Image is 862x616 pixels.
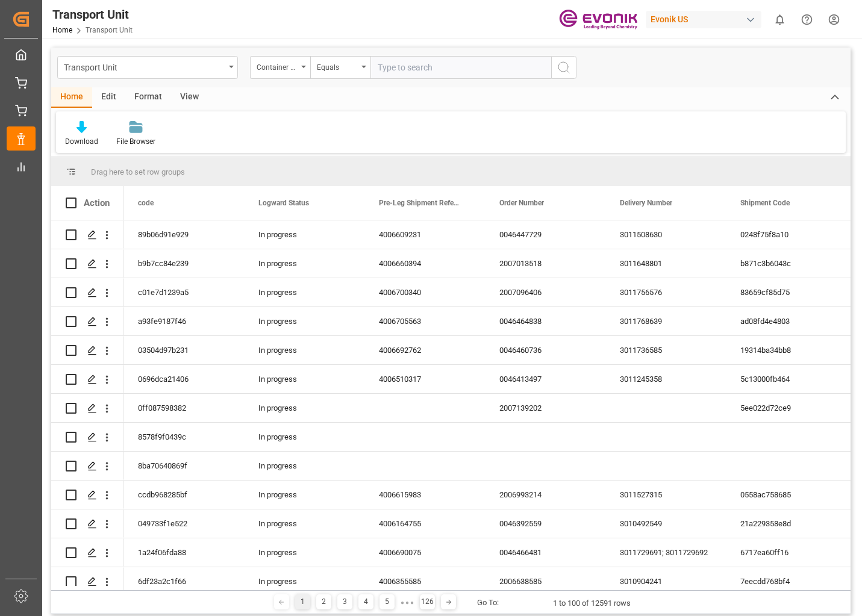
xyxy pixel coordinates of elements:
div: Press SPACE to select this row. [51,278,123,307]
div: File Browser [116,136,155,147]
div: 03504d97b231 [123,336,244,364]
div: 0046460736 [485,336,605,364]
div: b871c3b6043c [726,249,846,278]
div: 0248f75f8a10 [726,220,846,249]
button: open menu [250,56,310,79]
div: In progress [244,278,364,306]
div: 21a229358e8d [726,509,846,538]
div: 3011527315 [605,481,726,509]
div: 3 [337,594,352,609]
div: 049733f1e522 [123,509,244,538]
div: Transport Unit [52,5,133,23]
div: 5ee022d72ce9 [726,394,846,422]
div: ccdb968285bf [123,481,244,509]
div: 0046392559 [485,509,605,538]
span: code [138,199,154,207]
div: ad08fd4e4803 [726,307,846,335]
span: Logward Status [258,199,309,207]
div: 2007013518 [485,249,605,278]
div: Press SPACE to select this row. [51,481,123,509]
div: In progress [244,538,364,567]
span: Shipment Code [740,199,790,207]
div: 0ff087598382 [123,394,244,422]
div: View [171,87,208,108]
div: 4006609231 [364,220,485,249]
div: 2 [316,594,331,609]
div: 3011768639 [605,307,726,335]
div: 0046413497 [485,365,605,393]
div: Container Number [257,59,298,73]
div: Press SPACE to select this row. [51,452,123,481]
div: In progress [244,509,364,538]
div: Go To: [477,597,499,609]
div: 4006510317 [364,365,485,393]
div: 4006355585 [364,567,485,596]
div: 5c13000fb464 [726,365,846,393]
div: 6717ea60ff16 [726,538,846,567]
div: In progress [244,220,364,249]
div: 3010492549 [605,509,726,538]
div: 7eecdd768bf4 [726,567,846,596]
button: Help Center [793,6,820,33]
div: 1 [295,594,310,609]
div: 1a24f06fda88 [123,538,244,567]
div: Press SPACE to select this row. [51,249,123,278]
div: 89b06d91e929 [123,220,244,249]
div: 4006164755 [364,509,485,538]
div: Equals [317,59,358,73]
div: 4006690075 [364,538,485,567]
div: 4006692762 [364,336,485,364]
div: Press SPACE to select this row. [51,220,123,249]
button: show 0 new notifications [766,6,793,33]
div: In progress [244,481,364,509]
div: 0046447729 [485,220,605,249]
div: 3010904241 [605,567,726,596]
div: In progress [244,249,364,278]
div: 0696dca21406 [123,365,244,393]
a: Home [52,26,72,34]
div: Press SPACE to select this row. [51,365,123,394]
div: Press SPACE to select this row. [51,509,123,538]
div: 0046466481 [485,538,605,567]
div: 8578f9f0439c [123,423,244,451]
div: Evonik US [646,11,761,28]
button: Evonik US [646,8,766,31]
div: 19314ba34bb8 [726,336,846,364]
div: Transport Unit [64,59,225,74]
div: 3011245358 [605,365,726,393]
div: 3011736585 [605,336,726,364]
div: 4 [358,594,373,609]
div: 5 [379,594,395,609]
div: In progress [244,394,364,422]
button: open menu [57,56,238,79]
div: Press SPACE to select this row. [51,538,123,567]
div: Press SPACE to select this row. [51,394,123,423]
div: 3011756576 [605,278,726,306]
div: 83659cf85d75 [726,278,846,306]
div: 3011648801 [605,249,726,278]
span: Order Number [499,199,544,207]
div: 0046464838 [485,307,605,335]
div: Edit [92,87,125,108]
div: 4006705563 [364,307,485,335]
div: In progress [244,423,364,451]
div: In progress [244,567,364,596]
div: 4006615983 [364,481,485,509]
div: 3011508630 [605,220,726,249]
div: c01e7d1239a5 [123,278,244,306]
div: 2006638585 [485,567,605,596]
div: Press SPACE to select this row. [51,567,123,596]
div: b9b7cc84e239 [123,249,244,278]
div: ● ● ● [401,598,414,607]
span: Drag here to set row groups [91,167,185,176]
div: Press SPACE to select this row. [51,307,123,336]
div: Format [125,87,171,108]
div: Home [51,87,92,108]
div: Press SPACE to select this row. [51,336,123,365]
div: In progress [244,307,364,335]
div: In progress [244,336,364,364]
div: 4006660394 [364,249,485,278]
div: 0558ac758685 [726,481,846,509]
img: Evonik-brand-mark-Deep-Purple-RGB.jpeg_1700498283.jpeg [559,9,637,30]
div: 2006993214 [485,481,605,509]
